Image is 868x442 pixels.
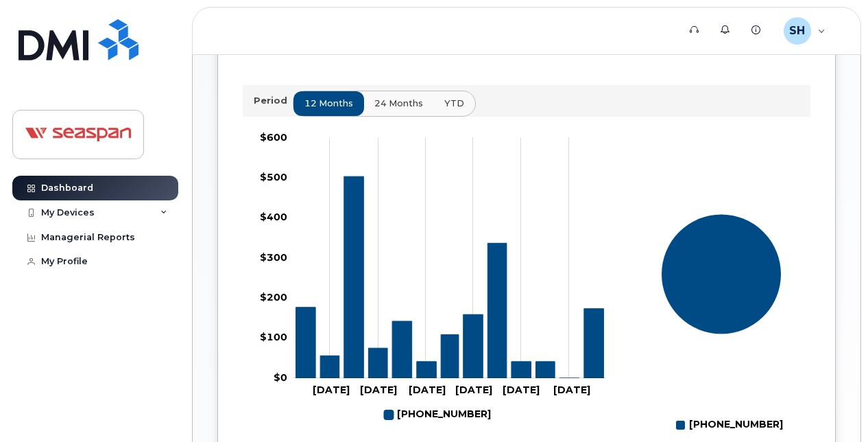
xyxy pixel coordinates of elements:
[260,211,287,223] tspan: $400
[260,251,287,264] tspan: $300
[676,414,783,437] g: Legend
[384,404,491,426] g: 604-889-7542
[384,404,491,426] g: Legend
[260,171,287,183] tspan: $500
[274,371,287,384] tspan: $0
[260,131,287,143] tspan: $600
[313,384,350,396] tspan: [DATE]
[789,23,805,39] span: SH
[444,97,464,110] span: YTD
[661,214,782,335] g: Series
[661,214,783,437] g: Chart
[554,384,591,396] tspan: [DATE]
[360,384,397,396] tspan: [DATE]
[503,384,540,396] tspan: [DATE]
[260,131,606,426] g: Chart
[409,384,446,396] tspan: [DATE]
[774,17,835,45] div: Stefan Hockley
[260,331,287,343] tspan: $100
[254,94,293,107] p: Period
[260,291,287,303] tspan: $200
[374,97,423,110] span: 24 months
[455,384,492,396] tspan: [DATE]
